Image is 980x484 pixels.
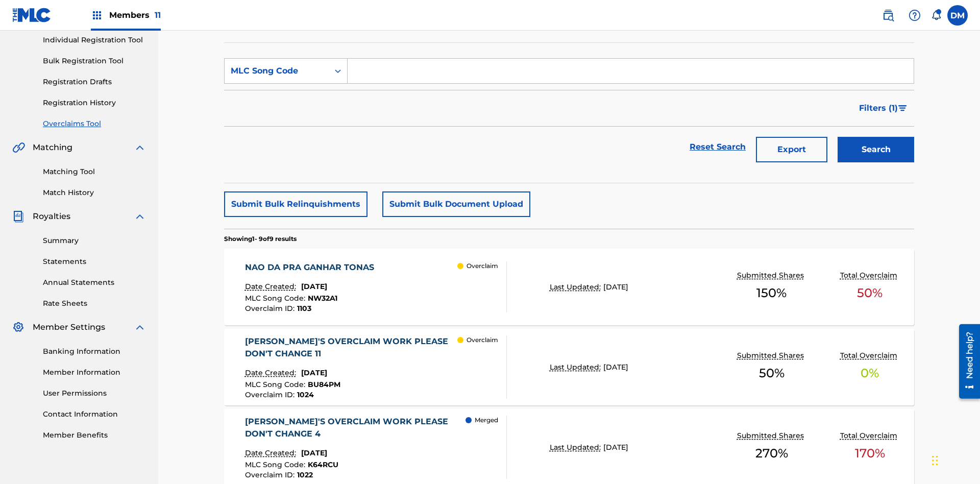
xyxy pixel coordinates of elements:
div: NAO DA PRA GANHAR TONAS [245,261,379,274]
a: Individual Registration Tool [43,35,146,45]
img: expand [134,210,146,223]
p: Date Created: [245,368,299,378]
img: expand [134,321,146,333]
div: Notifications [931,10,941,20]
a: User Permissions [43,388,146,399]
a: Reset Search [684,136,751,158]
img: Top Rightsholders [91,9,103,21]
img: MLC Logo [12,8,52,22]
span: 50 % [857,284,883,302]
button: Search [838,137,914,162]
p: Submitted Shares [737,350,806,361]
p: Last Updated: [550,442,603,453]
span: [DATE] [301,448,327,457]
span: 1022 [297,470,313,479]
p: Last Updated: [550,282,603,293]
div: Help [904,5,925,26]
a: Registration Drafts [43,77,146,87]
button: Filters (1) [853,95,914,121]
span: [DATE] [603,282,628,292]
img: Member Settings [12,321,24,333]
form: Search Form [224,58,914,167]
a: Member Benefits [43,430,146,441]
img: expand [134,141,146,154]
span: 0 % [861,364,879,382]
span: 1103 [297,304,311,313]
iframe: Resource Center [951,320,980,404]
a: Matching Tool [43,166,146,177]
span: BU84PM [308,380,340,389]
div: [PERSON_NAME]'S OVERCLAIM WORK PLEASE DON'T CHANGE 4 [245,416,466,440]
img: Matching [12,141,25,154]
div: User Menu [947,5,968,26]
button: Submit Bulk Relinquishments [224,191,367,217]
iframe: Chat Widget [929,435,980,484]
span: Overclaim ID : [245,304,297,313]
span: MLC Song Code : [245,294,308,303]
img: help [909,9,921,21]
p: Total Overclaim [840,270,900,281]
span: K64RCU [308,460,338,469]
span: 11 [155,10,161,20]
span: NW32A1 [308,294,337,303]
span: Overclaim ID : [245,470,297,479]
a: Match History [43,187,146,198]
a: Rate Sheets [43,298,146,309]
span: Members [109,9,161,21]
span: Filters ( 1 ) [859,102,898,114]
p: Total Overclaim [840,350,900,361]
img: filter [898,105,907,111]
span: MLC Song Code : [245,460,308,469]
span: 150 % [756,284,787,302]
a: Summary [43,235,146,246]
span: [DATE] [301,368,327,377]
a: Annual Statements [43,277,146,288]
span: 1024 [297,390,314,399]
button: Submit Bulk Document Upload [382,191,530,217]
p: Total Overclaim [840,430,900,441]
img: Royalties [12,210,24,223]
a: Public Search [878,5,898,26]
span: MLC Song Code : [245,380,308,389]
span: Member Settings [33,321,105,333]
a: Contact Information [43,409,146,420]
span: Royalties [33,210,70,223]
a: Banking Information [43,346,146,357]
div: [PERSON_NAME]'S OVERCLAIM WORK PLEASE DON'T CHANGE 11 [245,335,458,360]
span: 170 % [855,444,885,463]
a: NAO DA PRA GANHAR TONASDate Created:[DATE]MLC Song Code:NW32A1Overclaim ID:1103 OverclaimLast Upd... [224,249,914,325]
a: [PERSON_NAME]'S OVERCLAIM WORK PLEASE DON'T CHANGE 11Date Created:[DATE]MLC Song Code:BU84PMOverc... [224,329,914,405]
p: Last Updated: [550,362,603,373]
div: MLC Song Code [231,65,323,77]
a: Statements [43,256,146,267]
p: Date Created: [245,281,299,292]
p: Date Created: [245,448,299,458]
p: Merged [475,416,498,425]
p: Submitted Shares [737,430,806,441]
div: Drag [932,445,938,476]
span: [DATE] [603,443,628,452]
a: Bulk Registration Tool [43,56,146,66]
a: Registration History [43,98,146,108]
p: Submitted Shares [737,270,806,281]
a: Overclaims Tool [43,118,146,129]
span: 270 % [755,444,788,463]
a: Member Information [43,367,146,378]
span: [DATE] [603,362,628,372]
span: Overclaim ID : [245,390,297,399]
p: Showing 1 - 9 of 9 results [224,234,297,244]
span: Matching [33,141,72,154]
p: Overclaim [467,335,498,345]
span: 50 % [759,364,785,382]
img: search [882,9,894,21]
p: Overclaim [467,261,498,271]
button: Export [756,137,827,162]
span: [DATE] [301,282,327,291]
